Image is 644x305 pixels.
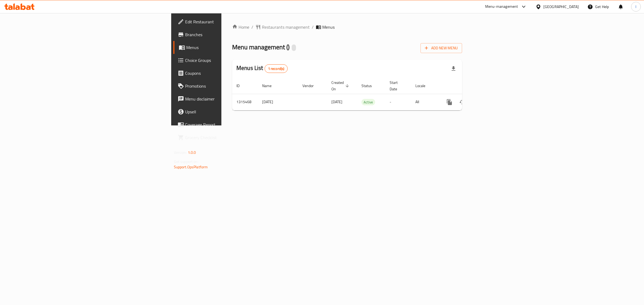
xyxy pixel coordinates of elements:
[447,62,460,75] div: Export file
[265,66,288,71] span: 1 record(s)
[174,163,208,170] a: Support.OpsPlatform
[173,105,279,118] a: Upsell
[173,131,279,144] a: Grocery Checklist
[173,92,279,105] a: Menu disclaimer
[173,80,279,92] a: Promotions
[411,94,439,110] td: All
[265,64,288,73] div: Total records count
[185,18,275,25] span: Edit Restaurant
[185,121,275,128] span: Coverage Report
[361,99,375,105] div: Active
[185,134,275,141] span: Grocery Checklist
[185,31,275,38] span: Branches
[262,83,279,89] span: Name
[173,54,279,67] a: Choice Groups
[485,3,518,10] div: Menu-management
[188,149,196,156] span: 1.0.0
[635,4,636,10] span: I
[174,149,187,156] span: Version:
[331,98,342,105] span: [DATE]
[312,24,314,30] li: /
[185,83,275,89] span: Promotions
[443,96,456,109] button: more
[415,83,432,89] span: Locale
[302,83,321,89] span: Vendor
[185,70,275,76] span: Coupons
[425,45,458,51] span: Add New Menu
[232,78,499,110] table: enhanced table
[385,94,411,110] td: -
[361,83,379,89] span: Status
[173,118,279,131] a: Coverage Report
[186,44,275,51] span: Menus
[361,99,375,105] span: Active
[185,96,275,102] span: Menu disclaimer
[232,24,462,30] nav: breadcrumb
[174,158,199,165] span: Get support on:
[439,78,499,94] th: Actions
[322,24,335,30] span: Menus
[255,24,310,30] a: Restaurants management
[173,28,279,41] a: Branches
[262,24,310,30] span: Restaurants management
[185,57,275,64] span: Choice Groups
[456,96,469,109] button: Change Status
[236,64,288,73] h2: Menus List
[173,41,279,54] a: Menus
[331,79,351,92] span: Created On
[185,109,275,115] span: Upsell
[173,15,279,28] a: Edit Restaurant
[173,67,279,80] a: Coupons
[543,4,579,10] div: [GEOGRAPHIC_DATA]
[236,83,247,89] span: ID
[390,79,405,92] span: Start Date
[420,43,462,53] button: Add New Menu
